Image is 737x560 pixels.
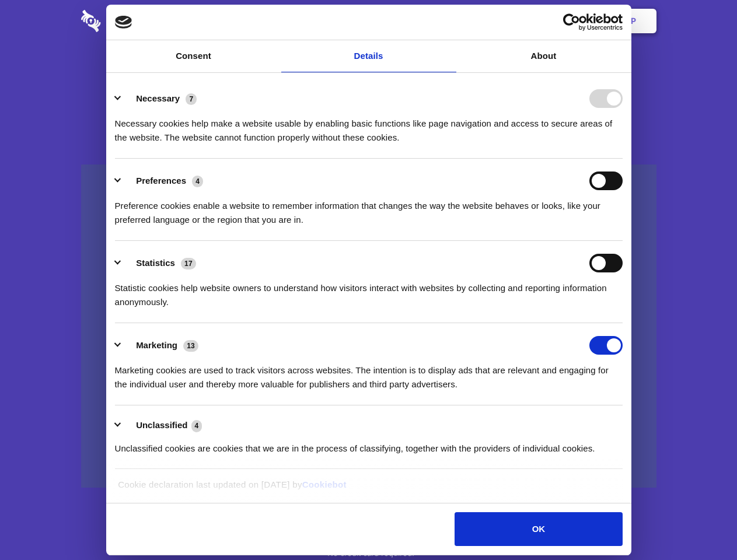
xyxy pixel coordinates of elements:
a: Details [281,40,456,72]
a: Wistia video thumbnail [81,164,656,488]
label: Marketing [136,340,177,350]
iframe: Drift Widget Chat Controller [679,502,723,546]
a: Pricing [343,3,393,39]
button: Statistics (17) [115,254,204,272]
div: Marketing cookies are used to track visitors across websites. The intention is to display ads tha... [115,355,623,391]
a: Consent [106,40,281,72]
span: 4 [191,420,202,432]
img: logo [115,16,132,29]
a: Login [529,3,580,39]
a: Cookiebot [302,480,347,489]
div: Unclassified cookies are cookies that we are in the process of classifying, together with the pro... [115,433,623,456]
div: Statistic cookies help website owners to understand how visitors interact with websites by collec... [115,272,623,309]
a: Usercentrics Cookiebot - opens in a new window [521,13,623,31]
label: Necessary [136,93,180,103]
label: Statistics [136,258,175,268]
button: Necessary (7) [115,89,204,108]
button: Preferences (4) [115,171,211,190]
a: About [456,40,631,72]
a: Contact [473,3,527,39]
h1: Eliminate Slack Data Loss. [81,52,656,94]
div: Cookie declaration last updated on [DATE] by [109,478,628,501]
button: Marketing (13) [115,336,206,355]
h4: Auto-redaction of sensitive data, encrypted data sharing and self-destructing private chats. Shar... [81,106,656,145]
span: 4 [192,176,203,187]
span: 13 [183,340,198,352]
span: 7 [186,93,197,105]
label: Preferences [136,176,186,185]
div: Preference cookies enable a website to remember information that changes the way the website beha... [115,190,623,227]
span: 17 [181,258,196,269]
div: Necessary cookies help make a website usable by enabling basic functions like page navigation and... [115,108,623,145]
img: logo-wordmark-white-trans-d4663122ce5f474addd5e946df7df03e33cb6a1c49d2221995e7729f52c070b2.svg [81,10,181,32]
button: Unclassified (4) [115,418,209,433]
button: OK [455,512,622,546]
